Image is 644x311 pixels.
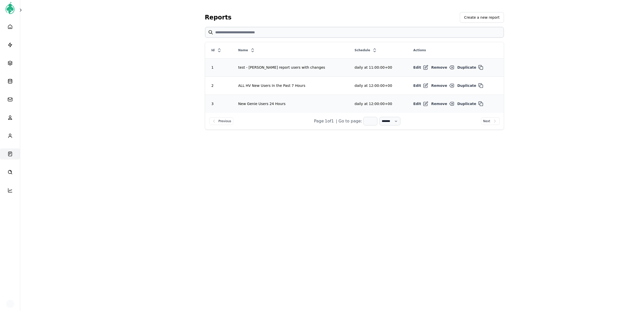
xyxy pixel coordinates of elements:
[431,65,447,70] span: Remove
[457,101,476,106] span: Duplicate
[205,83,232,88] div: 2
[314,118,324,124] div: Page
[457,65,483,70] button: Duplicate
[336,118,362,124] p: | Go to page:
[205,65,232,70] div: 1
[205,46,232,55] div: Id
[205,12,504,23] h3: Reports
[348,46,407,55] div: Schedule
[464,15,499,20] span: Create a new report
[348,101,407,106] div: daily at 12:00:00+00
[407,46,504,54] div: Actions
[431,101,447,106] span: Remove
[413,83,421,88] span: Edit
[457,101,483,106] button: Duplicate
[219,119,231,124] span: Previous
[413,83,428,88] button: Edit
[431,101,454,106] button: Remove
[348,83,407,88] div: daily at 12:00:00+00
[232,65,348,70] div: test - [PERSON_NAME] report users with changes
[413,65,421,70] span: Edit
[209,117,234,125] button: Previous
[481,117,500,125] button: Next
[348,65,407,70] div: daily at 11:00:00+00
[232,83,348,88] div: ALL HV New Users In the Past 7 Hours
[457,65,476,70] span: Duplicate
[413,101,428,106] button: Edit
[205,101,232,106] div: 3
[431,83,447,88] span: Remove
[4,2,16,14] img: AccessGenie Logo
[457,83,483,88] button: Duplicate
[232,46,348,55] div: Name
[460,12,504,23] button: Create a new report
[413,65,428,70] button: Edit
[457,83,476,88] span: Duplicate
[431,65,454,70] button: Remove
[232,101,348,106] div: New Genie Users 24 Hours
[413,101,421,106] span: Edit
[325,118,334,124] span: 1 of 1
[431,83,454,88] button: Remove
[483,119,490,124] span: Next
